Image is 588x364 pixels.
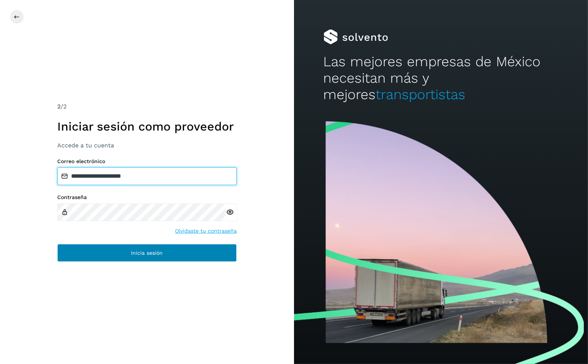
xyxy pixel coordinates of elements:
[57,102,237,111] div: /2
[324,53,559,103] h2: Las mejores empresas de México necesitan más y mejores
[57,119,237,134] h1: Iniciar sesión como proveedor
[57,194,237,201] label: Contraseña
[131,250,163,256] span: Inicia sesión
[57,142,237,149] h3: Accede a tu cuenta
[376,86,466,103] span: transportistas
[57,158,237,165] label: Correo electrónico
[175,227,237,235] a: Olvidaste tu contraseña
[57,103,61,110] span: 2
[57,244,237,262] button: Inicia sesión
